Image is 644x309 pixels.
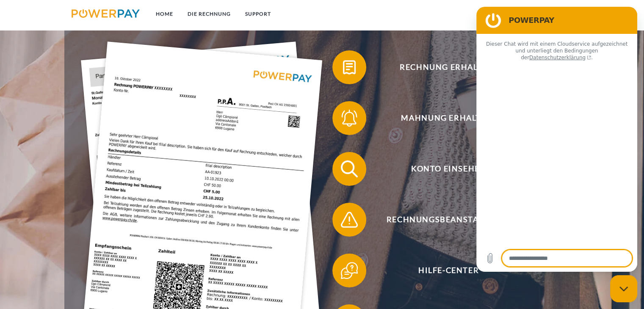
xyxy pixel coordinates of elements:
[180,6,238,22] a: DIE RECHNUNG
[332,152,553,186] button: Konto einsehen
[238,6,278,22] a: SUPPORT
[345,254,552,287] span: Hilfe-Center
[72,9,140,18] img: logo-powerpay.svg
[476,7,637,272] iframe: Messaging-Fenster
[529,6,555,22] a: agb
[339,158,360,179] img: qb_search.svg
[610,275,637,302] iframe: Schaltfläche zum Öffnen des Messaging-Fensters; Konversation läuft
[332,50,553,84] button: Rechnung erhalten?
[345,50,552,84] span: Rechnung erhalten?
[149,6,180,22] a: Home
[345,152,552,186] span: Konto einsehen
[345,101,552,135] span: Mahnung erhalten?
[339,108,360,129] img: qb_bell.svg
[332,254,553,287] button: Hilfe-Center
[339,209,360,230] img: qb_warning.svg
[339,260,360,281] img: qb_help.svg
[345,203,552,237] span: Rechnungsbeanstandung
[332,203,553,237] button: Rechnungsbeanstandung
[339,57,360,78] img: qb_bill.svg
[332,101,553,135] button: Mahnung erhalten?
